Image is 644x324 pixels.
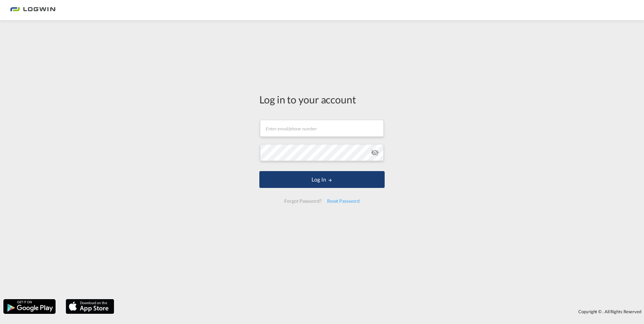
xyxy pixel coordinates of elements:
div: Copyright © . All Rights Reserved [118,306,644,317]
img: google.png [3,298,56,315]
button: LOGIN [259,171,385,188]
img: apple.png [65,298,115,315]
img: bc73a0e0d8c111efacd525e4c8ad7d32.png [10,3,56,18]
div: Forgot Password? [282,195,324,207]
div: Log in to your account [259,92,385,106]
div: Reset Password [324,195,362,207]
input: Enter email/phone number [260,120,384,137]
md-icon: icon-eye-off [371,149,379,157]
